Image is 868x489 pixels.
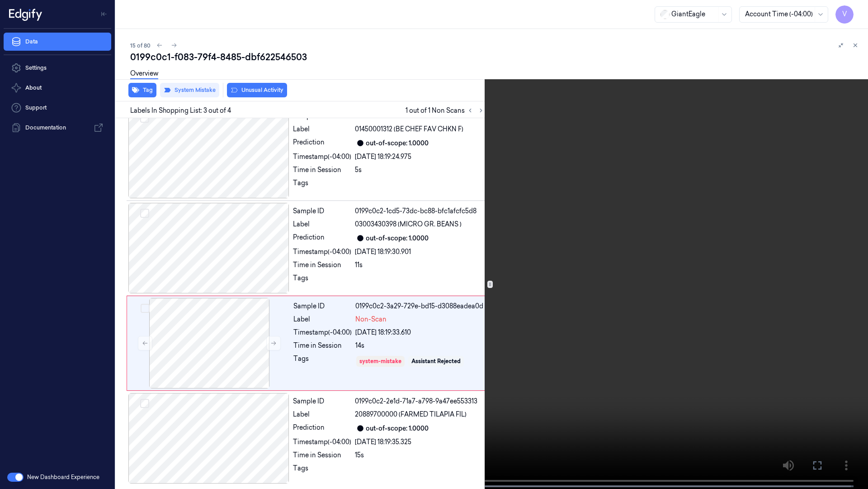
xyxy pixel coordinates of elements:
div: Prediction [293,138,351,149]
button: Unusual Activity [227,83,287,97]
div: 0199c0c1-f083-79f4-8485-dbf622546503 [130,51,861,63]
div: Label [293,220,351,229]
div: 5s [355,165,485,175]
div: Time in Session [293,260,351,270]
a: Overview [130,69,158,79]
div: out-of-scope: 1.0000 [366,424,429,433]
span: 01450001312 (BE CHEF FAV CHKN F) [355,125,463,134]
div: Time in Session [293,341,352,350]
div: Sample ID [293,302,352,311]
div: 14s [355,341,484,350]
div: 11s [355,260,485,270]
div: Sample ID [293,397,351,406]
div: [DATE] 18:19:24.975 [355,152,485,162]
div: Tags [293,354,352,369]
div: Time in Session [293,165,351,175]
div: 0199c0c2-1cd5-73dc-bc88-bfc1afcfc5d8 [355,206,485,216]
div: system-mistake [359,357,401,365]
div: Label [293,125,351,134]
div: out-of-scope: 1.0000 [366,139,429,148]
button: Select row [140,399,149,408]
div: [DATE] 18:19:30.901 [355,247,485,257]
a: Settings [4,59,111,77]
a: Documentation [4,119,111,137]
div: 0199c0c2-3a29-729e-bd15-d3088eadea0d [355,302,484,311]
div: Time in Session [293,451,351,460]
button: Select row [140,114,149,123]
div: Sample ID [293,206,351,216]
div: Timestamp (-04:00) [293,328,352,337]
span: 1 out of 1 Non Scans [406,105,486,116]
div: Prediction [293,233,351,244]
button: Select row [140,209,149,218]
button: System Mistake [160,83,219,97]
div: Timestamp (-04:00) [293,437,351,447]
span: Non-Scan [355,315,387,324]
button: About [4,79,111,97]
div: Label [293,410,351,419]
div: Timestamp (-04:00) [293,247,351,257]
span: 03003430398 (MICRO GR. BEANS ) [355,220,462,229]
span: Labels In Shopping List: 3 out of 4 [130,106,231,115]
div: 0199c0c2-2e1d-71a7-a798-9a47ee553313 [355,397,485,406]
button: Tag [128,83,156,97]
span: 20889700000 (FARMED TILAPIA FIL) [355,410,467,419]
button: V [835,5,854,24]
a: Data [4,33,111,51]
div: [DATE] 18:19:33.610 [355,328,484,337]
div: Label [293,315,352,324]
div: Tags [293,178,351,193]
button: Toggle Navigation [97,7,111,21]
span: 15 of 80 [130,42,151,49]
div: Tags [293,464,351,478]
div: Timestamp (-04:00) [293,152,351,162]
a: Support [4,99,111,117]
div: Prediction [293,423,351,434]
div: [DATE] 18:19:35.325 [355,437,485,447]
div: 15s [355,451,485,460]
button: Select row [141,304,150,313]
div: out-of-scope: 1.0000 [366,234,429,243]
div: Tags [293,273,351,288]
div: Assistant Rejected [411,357,461,365]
